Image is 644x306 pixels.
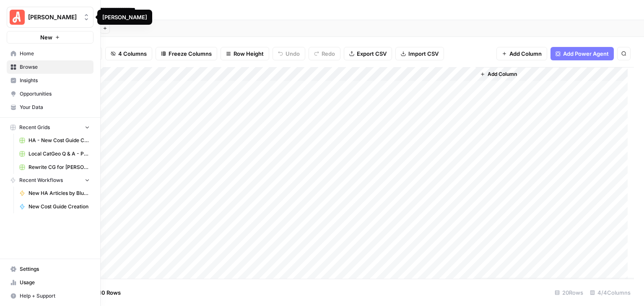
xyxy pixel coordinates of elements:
[395,47,444,60] button: Import CSV
[118,49,147,58] span: 4 Columns
[7,74,93,87] a: Insights
[7,262,93,276] a: Settings
[40,33,52,41] span: New
[7,121,93,134] button: Recent Grids
[286,49,300,58] span: Undo
[563,49,609,58] span: Add Power Agent
[273,47,305,60] button: Undo
[551,286,587,299] div: 20 Rows
[7,174,93,187] button: Recent Workflows
[20,292,90,300] span: Help + Support
[29,137,90,144] span: HA - New Cost Guide Creation Grid
[105,47,152,60] button: 4 Columns
[16,161,93,174] a: Rewrite CG for [PERSON_NAME] - Grading version Grid
[20,50,90,57] span: Home
[509,49,542,58] span: Add Column
[29,150,90,158] span: Local CatGeo Q & A - Pass/Fail v2 Grid
[234,49,264,58] span: Row Height
[10,10,25,25] img: Angi Logo
[7,289,93,303] button: Help + Support
[477,69,520,80] button: Add Column
[7,87,93,101] a: Opportunities
[29,163,90,171] span: Rewrite CG for [PERSON_NAME] - Grading version Grid
[357,49,387,58] span: Export CSV
[7,47,93,60] a: Home
[16,134,93,147] a: HA - New Cost Guide Creation Grid
[156,47,217,60] button: Freeze Columns
[28,13,79,21] span: [PERSON_NAME]
[551,47,614,60] button: Add Power Agent
[87,288,121,297] span: Add 10 Rows
[29,189,90,197] span: New HA Articles by Blueprint
[19,124,50,131] span: Recent Grids
[19,176,63,184] span: Recent Workflows
[169,49,212,58] span: Freeze Columns
[7,60,93,74] a: Browse
[322,49,335,58] span: Redo
[488,70,517,78] span: Add Column
[344,47,392,60] button: Export CSV
[20,90,90,98] span: Opportunities
[7,31,93,44] button: New
[20,63,90,71] span: Browse
[20,77,90,84] span: Insights
[20,104,90,111] span: Your Data
[408,49,439,58] span: Import CSV
[7,276,93,289] a: Usage
[587,286,634,299] div: 4/4 Columns
[309,47,340,60] button: Redo
[496,47,547,60] button: Add Column
[16,200,93,213] a: New Cost Guide Creation
[221,47,269,60] button: Row Height
[16,147,93,161] a: Local CatGeo Q & A - Pass/Fail v2 Grid
[102,13,147,21] div: [PERSON_NAME]
[20,265,90,273] span: Settings
[20,279,90,286] span: Usage
[7,7,93,28] button: Workspace: Angi
[16,187,93,200] a: New HA Articles by Blueprint
[7,101,93,114] a: Your Data
[29,203,90,210] span: New Cost Guide Creation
